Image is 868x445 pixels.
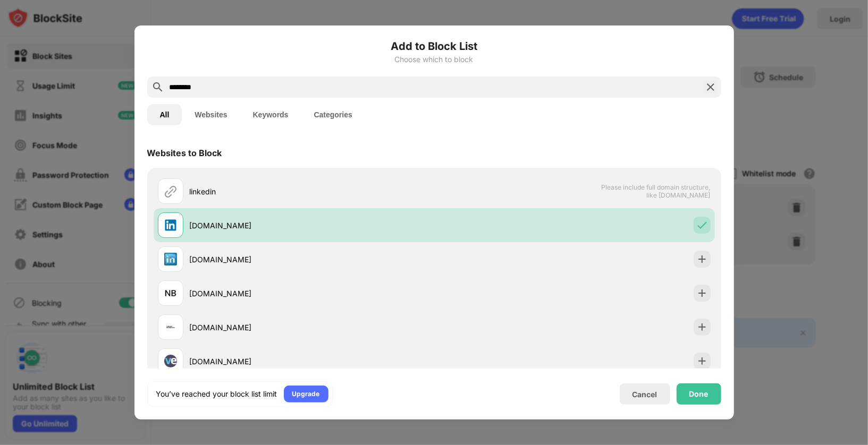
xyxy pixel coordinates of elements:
div: linkedin [190,186,434,197]
img: favicons [164,321,177,333]
span: Please include full domain structure, like [DOMAIN_NAME] [601,183,711,199]
img: search.svg [151,81,164,93]
button: Categories [301,104,365,125]
div: You’ve reached your block list limit [156,389,277,399]
div: Websites to Block [147,148,222,158]
div: Done [689,390,709,398]
img: favicons [164,253,177,266]
div: [DOMAIN_NAME] [190,220,434,231]
button: Keywords [240,104,301,125]
img: favicons [164,219,177,232]
img: favicons [164,287,177,299]
div: Upgrade [292,389,320,399]
h6: Add to Block List [147,38,721,54]
div: [DOMAIN_NAME] [190,254,434,265]
img: favicons [164,355,177,367]
button: Websites [182,104,240,125]
button: All [147,104,182,125]
div: [DOMAIN_NAME] [190,288,434,299]
img: search-close [704,81,717,93]
div: [DOMAIN_NAME] [190,322,434,333]
div: Cancel [633,390,658,399]
div: [DOMAIN_NAME] [190,356,434,367]
div: Choose which to block [147,55,721,64]
img: url.svg [164,185,177,198]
